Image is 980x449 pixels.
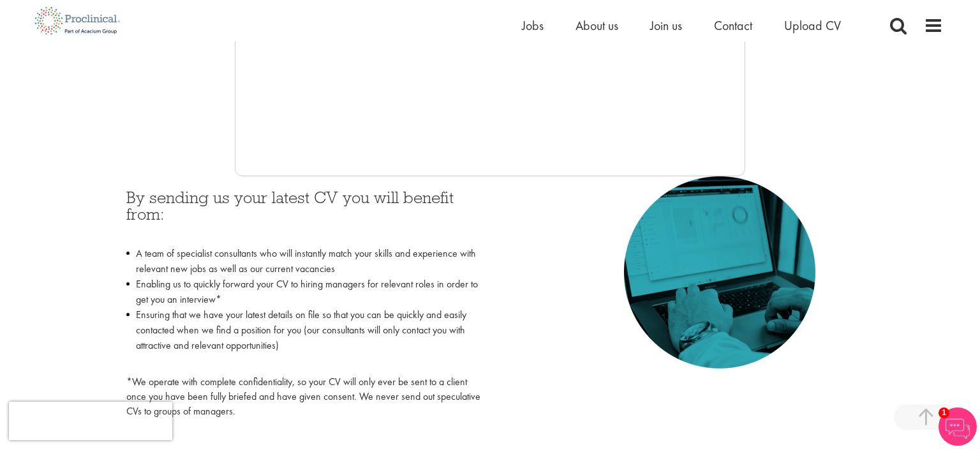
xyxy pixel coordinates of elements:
li: Ensuring that we have your latest details on file so that you can be quickly and easily contacted... [126,307,480,369]
li: Enabling us to quickly forward your CV to hiring managers for relevant roles in order to get you ... [126,277,480,307]
a: Jobs [522,17,544,34]
a: Contact [714,17,752,34]
iframe: reCAPTCHA [9,402,172,440]
span: 1 [939,407,949,418]
li: A team of specialist consultants who will instantly match your skills and experience with relevan... [126,246,480,277]
img: Chatbot [939,407,977,446]
h3: By sending us your latest CV you will benefit from: [126,189,480,240]
a: About us [575,17,618,34]
p: *We operate with complete confidentiality, so your CV will only ever be sent to a client once you... [126,375,480,419]
a: Upload CV [784,17,841,34]
a: Join us [650,17,682,34]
